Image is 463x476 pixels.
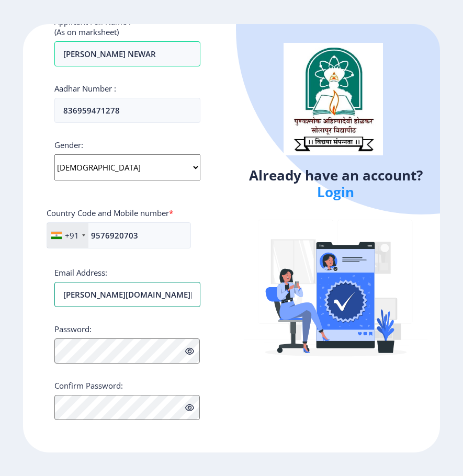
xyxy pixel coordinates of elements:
input: Aadhar Number [54,98,200,123]
a: Login [317,183,354,201]
label: Applicant Full Name : (As on marksheet) [54,16,131,37]
input: Email address [54,282,200,307]
label: Confirm Password: [54,380,123,391]
label: Aadhar Number : [54,83,116,94]
h4: Already have an account? [240,167,432,200]
label: Password: [54,324,92,334]
input: Mobile No [47,222,191,248]
div: +91 [65,230,79,241]
input: Full Name [54,41,200,66]
label: Email Address: [54,267,107,278]
label: Gender: [54,140,83,150]
img: Verified-rafiki.svg [244,200,427,383]
img: logo [284,43,383,155]
div: India (भारत): +91 [47,223,88,248]
label: Country Code and Mobile number [47,208,173,218]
